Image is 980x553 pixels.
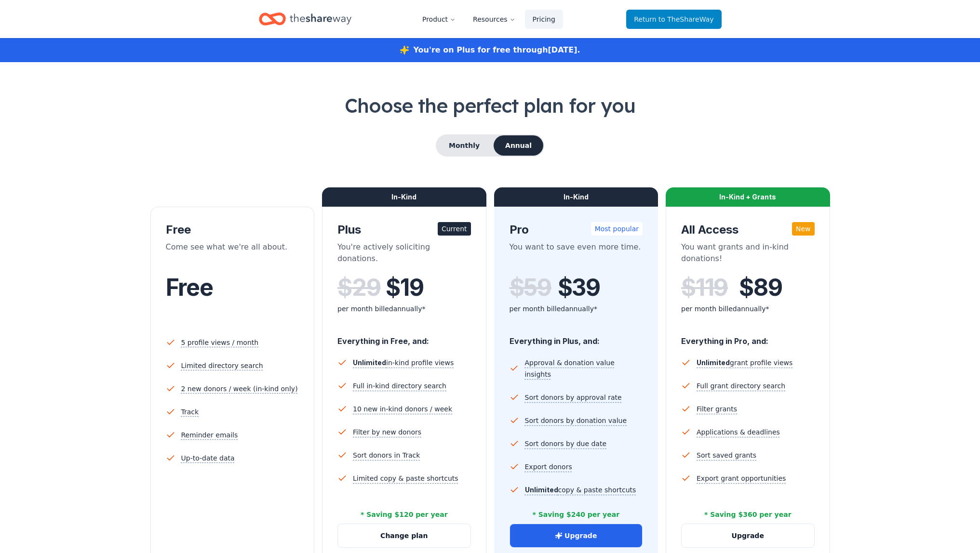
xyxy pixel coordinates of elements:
[697,449,756,461] span: Sort saved grants
[181,360,263,371] span: Limited directory search
[792,222,815,236] div: New
[524,357,643,380] span: Approval & donation value insights
[166,222,299,237] div: Free
[337,241,471,268] div: You're actively soliciting donations.
[353,449,420,461] span: Sort donors in Track
[704,509,792,520] div: * Saving $360 per year
[681,303,815,315] div: per month billed annually*
[510,222,643,237] div: Pro
[465,10,523,29] button: Resources
[338,524,470,547] button: Change plan
[337,222,471,237] div: Plus
[525,486,636,494] span: copy & paste shortcuts
[626,10,721,29] a: Returnto TheShareWay
[532,509,619,520] div: * Saving $240 per year
[415,8,563,30] nav: Main
[697,403,737,415] span: Filter grants
[437,135,492,156] button: Monthly
[558,274,600,301] span: $ 39
[322,187,486,207] div: In-Kind
[697,426,780,438] span: Applications & deadlines
[386,274,423,301] span: $ 19
[353,358,386,367] span: Unlimited
[181,337,259,348] span: 5 profile views / month
[494,187,658,207] div: In-Kind
[181,452,235,464] span: Up-to-date data
[415,10,463,29] button: Product
[510,327,643,347] div: Everything in Plus, and:
[525,486,558,494] span: Unlimited
[697,359,792,367] span: grant profile views
[494,135,543,156] button: Annual
[181,406,199,418] span: Track
[337,303,471,315] div: per month billed annually*
[166,273,213,302] span: Free
[353,426,421,438] span: Filter by new donors
[166,241,299,268] div: Come see what we're all about.
[510,303,643,315] div: per month billed annually*
[353,403,452,415] span: 10 new in-kind donors / week
[337,327,471,347] div: Everything in Free, and:
[510,241,643,268] div: You want to save even more time.
[591,222,643,236] div: Most popular
[697,473,786,484] span: Export grant opportunities
[682,524,814,547] button: Upgrade
[525,415,627,426] span: Sort donors by donation value
[259,8,351,30] a: Home
[39,92,941,119] h1: Choose the perfect plan for you
[658,15,714,23] span: to TheShareWay
[181,429,238,441] span: Reminder emails
[634,13,713,25] span: Return
[681,241,815,268] div: You want grants and in-kind donations!
[361,509,448,520] div: * Saving $120 per year
[697,380,785,392] span: Full grant directory search
[181,383,298,395] span: 2 new donors / week (in-kind only)
[525,10,563,29] a: Pricing
[525,461,572,473] span: Export donors
[666,187,830,207] div: In-Kind + Grants
[438,222,471,236] div: Current
[353,380,446,392] span: Full in-kind directory search
[681,327,815,347] div: Everything in Pro, and:
[525,438,607,449] span: Sort donors by due date
[353,473,458,484] span: Limited copy & paste shortcuts
[739,274,782,301] span: $ 89
[510,524,643,547] button: Upgrade
[353,359,454,367] span: in-kind profile views
[697,358,730,367] span: Unlimited
[525,392,622,403] span: Sort donors by approval rate
[681,222,815,237] div: All Access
